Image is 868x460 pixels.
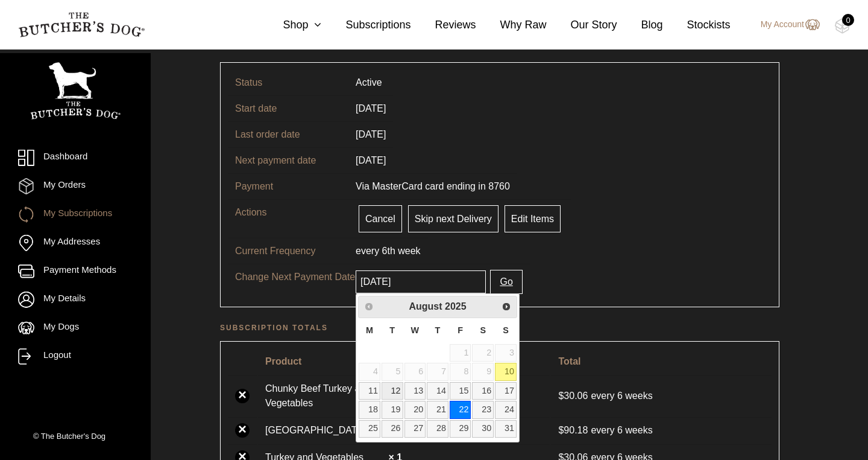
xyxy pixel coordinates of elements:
a: Why Raw [476,17,547,33]
a: 28 [427,420,448,438]
a: 17 [495,382,517,400]
div: 0 [842,14,854,26]
a: 18 [359,401,380,418]
span: Thursday [435,325,441,335]
a: My Account [749,18,820,32]
span: 2025 [445,301,467,311]
a: 12 [382,382,403,400]
td: Payment [228,173,348,199]
a: My Dogs [18,320,133,336]
a: 13 [404,382,426,400]
td: Status [228,70,348,95]
a: 21 [427,401,448,418]
button: Go [490,270,522,294]
a: Blog [617,17,663,33]
a: 25 [359,420,380,438]
a: 27 [404,420,426,438]
span: August [409,301,442,311]
a: [GEOGRAPHIC_DATA] [265,423,386,438]
span: Saturday [480,325,486,335]
td: Start date [228,95,348,121]
a: 20 [404,401,426,418]
a: 11 [359,382,380,400]
th: Total [551,349,772,374]
span: 90.18 [558,425,591,435]
a: 19 [382,401,403,418]
span: every 6th [356,246,395,256]
td: [DATE] [348,121,393,147]
a: Payment Methods [18,263,133,280]
a: Next [498,298,515,315]
span: Next [502,302,511,311]
td: Last order date [228,121,348,147]
a: My Addresses [18,235,133,251]
span: Monday [366,325,373,335]
th: Product [258,349,550,374]
a: Shop [259,17,321,33]
span: Via MasterCard card ending in 8760 [356,181,510,191]
a: Dashboard [18,150,133,166]
a: Edit Items [505,205,561,232]
span: 30.06 [558,391,591,401]
td: Next payment date [228,147,348,173]
td: every 6 weeks [551,375,772,416]
span: Sunday [503,325,509,335]
a: Skip next Delivery [408,205,498,232]
span: week [398,246,420,256]
a: Reviews [410,17,476,33]
a: Subscriptions [321,17,410,33]
a: My Subscriptions [18,206,133,223]
td: [DATE] [348,147,393,173]
span: Tuesday [389,325,395,335]
a: My Orders [18,178,133,194]
h2: Subscription totals [220,322,779,334]
a: 30 [472,420,494,438]
img: TBD_Portrait_Logo_White.png [30,62,121,120]
a: Stockists [663,17,731,33]
a: 23 [472,401,494,418]
td: every 6 weeks [551,417,772,443]
a: 15 [450,382,471,400]
td: Active [348,70,389,95]
a: Logout [18,348,133,365]
a: 31 [495,420,517,438]
a: 14 [427,382,448,400]
a: × [235,423,250,438]
a: Our Story [547,17,617,33]
span: $ [558,391,564,401]
span: $ [558,425,564,435]
td: Actions [228,199,348,238]
a: 10 [495,363,517,380]
a: My Details [18,292,133,308]
img: TBD_Cart-Empty.png [835,18,850,34]
a: 24 [495,401,517,418]
p: Change Next Payment Date [235,270,356,284]
a: × [235,389,250,403]
td: [DATE] [348,95,393,121]
a: 29 [450,420,471,438]
a: 26 [382,420,403,438]
a: Cancel [359,205,402,232]
span: Wednesday [411,325,420,335]
a: 16 [472,382,494,400]
a: Chunky Beef Turkey and Vegetables [265,382,386,410]
p: Current Frequency [235,244,356,258]
a: 22 [450,401,471,418]
span: Friday [458,325,463,335]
